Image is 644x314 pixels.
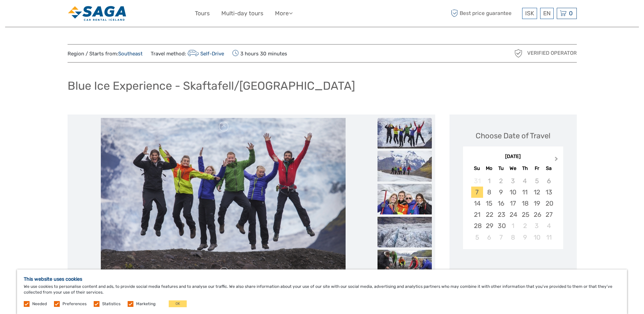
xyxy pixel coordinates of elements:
[471,187,483,198] div: Choose Sunday, September 7th, 2025
[463,153,563,160] div: [DATE]
[543,220,555,231] div: Choose Saturday, October 4th, 2025
[483,232,495,243] div: Choose Monday, October 6th, 2025
[495,175,507,187] div: Not available Tuesday, September 2nd, 2025
[378,151,432,181] img: c5d7a40a5add4003b57054ba6f717318_slider_thumbnail.jpeg
[24,276,620,282] h5: This website uses cookies
[519,187,531,198] div: Choose Thursday, September 11th, 2025
[507,198,519,209] div: Choose Wednesday, September 17th, 2025
[118,51,143,57] a: Southeast
[221,8,263,18] a: Multi-day tours
[531,175,543,187] div: Not available Friday, September 5th, 2025
[62,301,87,307] label: Preferences
[483,209,495,220] div: Choose Monday, September 22nd, 2025
[378,217,432,247] img: f51aa6b70f934721b9b693138127f4b1_slider_thumbnail.jpeg
[531,187,543,198] div: Choose Friday, September 12th, 2025
[507,175,519,187] div: Not available Wednesday, September 3rd, 2025
[195,8,210,18] a: Tours
[511,267,515,271] div: Loading...
[186,51,224,57] a: Self-Drive
[483,164,495,173] div: Mo
[540,8,554,19] div: EN
[483,198,495,209] div: Choose Monday, September 15th, 2025
[471,175,483,187] div: Not available Sunday, August 31st, 2025
[568,10,574,17] span: 0
[449,8,520,19] span: Best price guarantee
[507,220,519,231] div: Choose Wednesday, October 1st, 2025
[525,10,534,17] span: ISK
[471,209,483,220] div: Choose Sunday, September 21st, 2025
[476,130,550,141] div: Choose Date of Travel
[378,250,432,280] img: bc22b205e99f4b2ba778a93db2fed966_slider_thumbnail.jpeg
[465,175,561,243] div: month 2025-09
[471,220,483,231] div: Choose Sunday, September 28th, 2025
[471,164,483,173] div: Su
[483,220,495,231] div: Choose Monday, September 29th, 2025
[507,164,519,173] div: We
[527,50,577,57] span: Verified Operator
[495,232,507,243] div: Choose Tuesday, October 7th, 2025
[495,209,507,220] div: Choose Tuesday, September 23rd, 2025
[495,198,507,209] div: Choose Tuesday, September 16th, 2025
[531,164,543,173] div: Fr
[513,48,524,59] img: verified_operator_grey_128.png
[531,198,543,209] div: Choose Friday, September 19th, 2025
[507,232,519,243] div: Choose Wednesday, October 8th, 2025
[507,209,519,220] div: Choose Wednesday, September 24th, 2025
[543,187,555,198] div: Choose Saturday, September 13th, 2025
[136,301,155,307] label: Marketing
[507,187,519,198] div: Choose Wednesday, September 10th, 2025
[495,164,507,173] div: Tu
[32,301,47,307] label: Needed
[519,209,531,220] div: Choose Thursday, September 25th, 2025
[543,232,555,243] div: Choose Saturday, October 11th, 2025
[519,198,531,209] div: Choose Thursday, September 18th, 2025
[543,164,555,173] div: Sa
[151,49,224,58] span: Travel method:
[519,164,531,173] div: Th
[483,175,495,187] div: Not available Monday, September 1st, 2025
[543,175,555,187] div: Not available Saturday, September 6th, 2025
[169,300,187,307] button: OK
[68,50,143,57] span: Region / Starts from:
[531,209,543,220] div: Choose Friday, September 26th, 2025
[543,198,555,209] div: Choose Saturday, September 20th, 2025
[519,220,531,231] div: Choose Thursday, October 2nd, 2025
[519,232,531,243] div: Choose Thursday, October 9th, 2025
[101,118,345,281] img: 1a14e0d1d8534baf98402cbdbb21dca6_main_slider.jpeg
[10,12,77,17] p: We're away right now. Please check back later!
[471,232,483,243] div: Choose Sunday, October 5th, 2025
[232,49,287,58] span: 3 hours 30 minutes
[519,175,531,187] div: Not available Thursday, September 4th, 2025
[102,301,121,307] label: Statistics
[543,209,555,220] div: Choose Saturday, September 27th, 2025
[275,8,293,18] a: More
[78,11,86,19] button: Open LiveChat chat widget
[378,184,432,214] img: c48d0c51145843e281dc5720332bcd6c_slider_thumbnail.jpeg
[552,155,563,166] button: Next Month
[495,187,507,198] div: Choose Tuesday, September 9th, 2025
[531,220,543,231] div: Choose Friday, October 3rd, 2025
[483,187,495,198] div: Choose Monday, September 8th, 2025
[378,118,432,149] img: 1a14e0d1d8534baf98402cbdbb21dca6_slider_thumbnail.jpeg
[68,5,127,22] img: 3406-8afaa5dc-78b9-46c7-9589-349034b5856c_logo_small.png
[531,232,543,243] div: Choose Friday, October 10th, 2025
[471,198,483,209] div: Choose Sunday, September 14th, 2025
[68,79,355,93] h1: Blue Ice Experience - Skaftafell/[GEOGRAPHIC_DATA]
[495,220,507,231] div: Choose Tuesday, September 30th, 2025
[17,269,627,314] div: We use cookies to personalise content and ads, to provide social media features and to analyse ou...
